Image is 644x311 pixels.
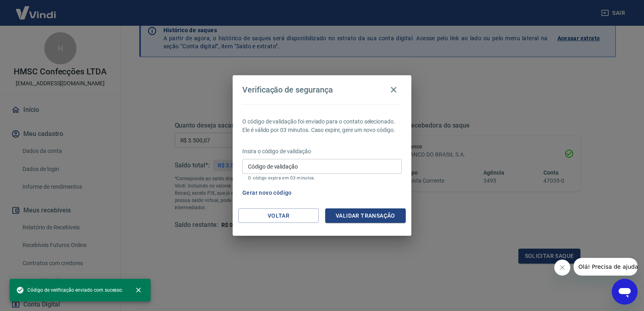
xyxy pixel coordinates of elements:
[574,258,638,276] iframe: Mensagem da empresa
[242,85,333,95] h4: Verificação de segurança
[612,279,638,305] iframe: Botão para abrir a janela de mensagens
[242,147,402,156] p: Insira o código de validação
[242,117,402,134] p: O código de validação foi enviado para o contato selecionado. Ele é válido por 03 minutos. Caso e...
[554,260,570,276] iframe: Fechar mensagem
[238,208,319,223] button: Voltar
[325,208,406,223] button: Validar transação
[248,175,396,181] p: O código expira em 03 minutos.
[5,6,68,12] span: Olá! Precisa de ajuda?
[239,185,295,200] button: Gerar novo código
[16,286,123,294] span: Código de verificação enviado com sucesso.
[130,281,147,299] button: close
